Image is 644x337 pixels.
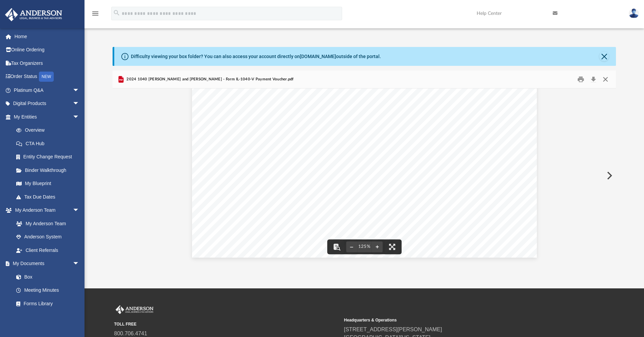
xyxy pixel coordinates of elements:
[113,9,120,17] i: search
[229,151,231,156] span: 0
[269,238,306,244] span: 104081224
[587,74,599,85] button: Download
[5,257,86,270] a: My Documentsarrow_drop_down
[444,166,478,171] span: Payment amount
[245,151,247,156] span: 5
[113,71,616,263] div: Preview
[212,178,262,183] span: [PERSON_NAME]
[9,163,90,177] a: Binder Walkthrough
[431,192,511,197] span: [GEOGRAPHIC_DATA] IL 62726-0001
[9,190,90,204] a: Tax Due Dates
[278,178,331,183] span: [PERSON_NAME]
[269,178,274,183] span: &
[265,184,286,190] span: DRIVE
[233,151,235,156] span: 4
[114,321,339,327] small: TOLL FREE
[302,178,345,183] span: [PERSON_NAME]
[439,158,442,164] span: $
[73,204,86,217] span: arrow_drop_down
[346,239,357,254] button: Zoom out
[367,238,370,244] span: 3
[599,52,609,61] button: Close
[318,238,321,244] span: 2
[224,151,226,156] span: -
[9,124,90,137] a: Overview
[249,151,252,156] span: 3
[125,76,294,82] span: 2024 1040 [PERSON_NAME] and [PERSON_NAME] - Form IL-1040-V Payment Voucher.pdf
[574,74,588,85] button: Print
[629,8,639,18] img: User Pic
[431,187,518,191] span: [US_STATE] DEPARTMENT OF REVENUE
[601,166,616,185] button: Next File
[73,110,86,124] span: arrow_drop_down
[212,100,237,103] span: 449121 [DATE]
[278,191,298,197] span: 20181
[5,204,86,217] a: My Anderson Teamarrow_drop_down
[9,297,83,310] a: Forms Library
[412,238,415,244] span: 2
[91,13,99,18] a: menu
[9,217,83,230] a: My Anderson Team
[73,257,86,271] span: arrow_drop_down
[237,184,261,190] span: AIRLEA
[357,244,372,249] div: Current zoom level
[3,8,64,21] img: Anderson Advisors Platinum Portal
[9,137,90,150] a: CTA Hub
[329,239,344,254] button: Toggle findbar
[212,132,230,137] span: (R-12/24)
[297,126,313,130] span: ID: 2BX
[5,30,90,43] a: Home
[9,284,86,297] a: Meeting Minutes
[9,150,90,164] a: Entity Change Request
[216,151,219,156] span: 3
[212,191,257,197] span: NOKESVILLE,
[488,157,512,163] span: 248.00
[372,239,383,254] button: Zoom in
[9,270,83,284] a: Box
[5,56,90,70] a: Tax Organizers
[344,317,569,323] small: Headquarters & Operations
[261,191,269,197] span: VA
[212,108,512,114] span: 11111111111111111111111111111111111111111111111111111111111111111111
[385,239,400,254] button: Enter fullscreen
[114,305,155,314] img: Anderson Advisors Platinum Portal
[131,53,381,60] div: Difficulty viewing your box folder? You can also access your account directly on outside of the p...
[421,238,457,244] span: 000024800
[73,97,86,111] span: arrow_drop_down
[212,184,233,190] span: 11917
[237,118,335,124] span: [US_STATE] Department of Revenue
[39,72,54,82] div: NEW
[73,83,86,97] span: arrow_drop_down
[300,54,336,59] a: [DOMAIN_NAME]
[91,9,99,18] i: menu
[113,88,616,263] div: File preview
[212,159,269,164] span: Your Social Security number
[440,143,502,148] span: Your payment is due [DATE].
[310,238,313,244] span: 4
[241,178,296,183] span: [PERSON_NAME]
[599,74,612,85] button: Close
[237,151,238,156] span: -
[9,177,86,190] a: My Blueprint
[344,327,442,332] a: [STREET_ADDRESS][PERSON_NAME]
[314,151,359,156] span: 176-68-2725
[9,243,86,257] a: Client Referrals
[212,151,215,156] span: 2
[431,180,511,184] span: Make your check payable to and mail to
[241,151,243,156] span: 2
[407,200,509,204] span: Write your Social Security number(s) on your check.
[5,43,90,57] a: Online Ordering
[220,151,223,156] span: 0
[5,70,90,84] a: Order StatusNEW
[237,131,352,137] span: Payment Voucher for Individual Income Tax
[253,151,256,156] span: 3
[346,104,383,108] span: Cut along the dotted line.
[376,238,408,244] span: 10151905
[326,238,363,244] span: 230042533
[9,230,86,244] a: Anderson System
[237,124,292,132] span: 2024 IL-1040-V
[5,83,90,97] a: Platinum Q&Aarrow_drop_down
[5,97,90,110] a: Digital Productsarrow_drop_down
[113,88,616,263] div: Document Viewer
[9,310,86,324] a: Notarize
